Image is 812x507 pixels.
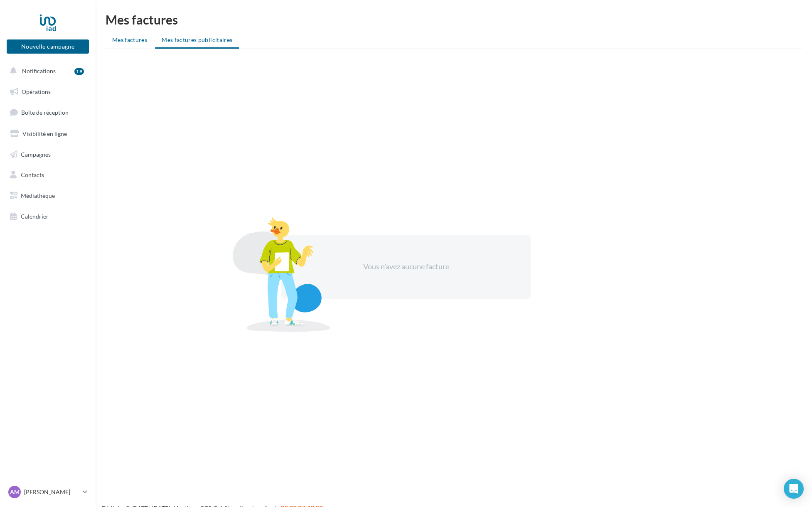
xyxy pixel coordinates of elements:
span: AM [10,488,20,496]
span: Mes factures [112,36,147,43]
span: Visibilité en ligne [22,130,67,137]
h1: Mes factures [106,13,802,26]
span: Médiathèque [21,192,55,199]
a: Boîte de réception [5,103,91,121]
a: Campagnes [5,146,91,163]
span: Notifications [22,67,56,74]
a: Médiathèque [5,187,91,204]
a: Contacts [5,166,91,184]
span: Opérations [22,88,51,95]
span: Calendrier [21,213,49,220]
a: Visibilité en ligne [5,125,91,143]
span: Contacts [21,171,44,178]
a: Calendrier [5,208,91,225]
div: Vous n'avez aucune facture [335,261,477,272]
div: Open Intercom Messenger [784,479,804,499]
button: Notifications 19 [5,62,87,80]
span: Campagnes [21,150,51,158]
button: Nouvelle campagne [7,39,89,54]
span: Boîte de réception [21,109,69,116]
a: Opérations [5,83,91,101]
a: AM [PERSON_NAME] [7,484,89,500]
p: [PERSON_NAME] [24,488,79,496]
div: 19 [74,68,84,75]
